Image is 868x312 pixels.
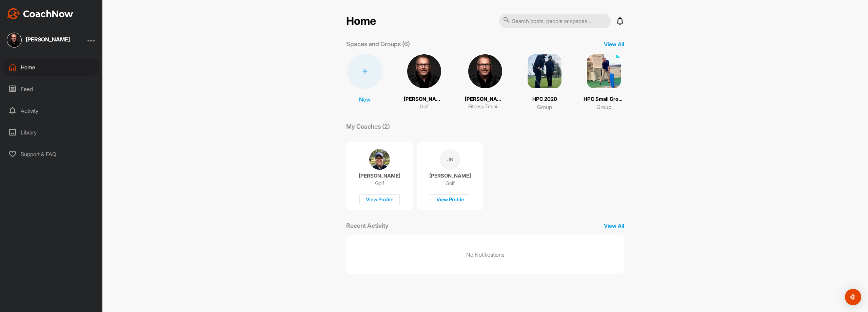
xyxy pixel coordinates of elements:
[526,54,563,111] a: HPC 2020Group
[584,95,624,103] p: HPC Small Group 20-21
[7,8,73,19] img: CoachNow
[346,39,410,49] p: Spaces and Groups (6)
[346,122,390,131] p: My Coaches (2)
[4,124,99,141] div: Library
[537,103,552,111] p: Group
[404,95,445,103] p: [PERSON_NAME]
[468,54,503,89] img: square_09804addd8abf47025ce24f68226c7f7.jpg
[499,14,611,28] input: Search posts, people or spaces...
[26,37,70,42] div: [PERSON_NAME]
[586,54,622,89] img: square_23a0dba1b26348f099365793a4185089.png
[359,172,400,179] p: [PERSON_NAME]
[420,103,429,111] p: Golf
[429,172,471,179] p: [PERSON_NAME]
[465,54,506,111] a: [PERSON_NAME]Fitness Training
[4,80,99,97] div: Feed
[7,33,22,48] img: square_09804addd8abf47025ce24f68226c7f7.jpg
[4,146,99,163] div: Support & FAQ
[407,54,442,89] img: square_09804addd8abf47025ce24f68226c7f7.jpg
[375,180,384,187] p: Golf
[4,59,99,76] div: Home
[604,222,624,230] p: View All
[404,54,445,111] a: [PERSON_NAME]Golf
[359,95,371,104] p: New
[604,40,624,48] p: View All
[596,103,611,111] p: Group
[465,95,506,103] p: [PERSON_NAME]
[359,194,400,205] div: View Profile
[446,180,455,187] p: Golf
[532,95,557,103] p: HPC 2020
[584,54,624,111] a: HPC Small Group 20-21Group
[468,103,502,111] p: Fitness Training
[4,102,99,119] div: Activity
[466,251,505,259] p: No Notifications
[430,194,470,205] div: View Profile
[369,149,390,170] img: coach avatar
[440,149,460,170] div: JB
[346,221,389,230] p: Recent Activity
[845,289,861,305] div: Open Intercom Messenger
[346,15,376,28] h2: Home
[527,54,562,89] img: square_1f8f61da2c894cbd7d028ace399c67fe.png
